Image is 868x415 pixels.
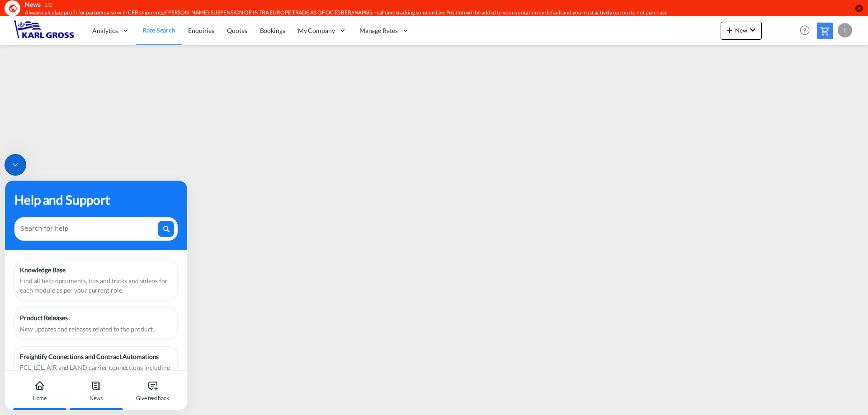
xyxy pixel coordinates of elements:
[44,1,52,9] div: 1/2
[254,16,292,45] a: Bookings
[14,20,75,41] img: 3269c73066d711f095e541db4db89301.png
[797,23,817,39] div: Help
[8,4,17,13] md-icon: icon-earth
[227,27,247,34] span: Quotes
[260,27,285,34] span: Bookings
[92,26,118,35] span: Analytics
[838,23,852,37] div: I
[747,24,758,35] md-icon: icon-chevron-down
[142,26,175,34] span: Rate Search
[797,23,812,38] span: Help
[721,22,762,40] button: icon-plus 400-fgNewicon-chevron-down
[136,16,182,45] a: Rate Search
[182,16,221,45] a: Enquiries
[854,4,863,13] button: icon-close-circle
[298,26,335,35] span: My Company
[724,24,735,35] md-icon: icon-plus 400-fg
[221,16,253,45] a: Quotes
[25,9,735,17] div: Always calculate profit for partners also with CFR shipments//YANG MING: SUSPENSION OF INTRA EURO...
[86,16,136,45] div: Analytics
[292,16,353,45] div: My Company
[359,26,398,35] span: Manage Rates
[353,16,416,45] div: Manage Rates
[724,27,758,34] span: New
[188,27,214,34] span: Enquiries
